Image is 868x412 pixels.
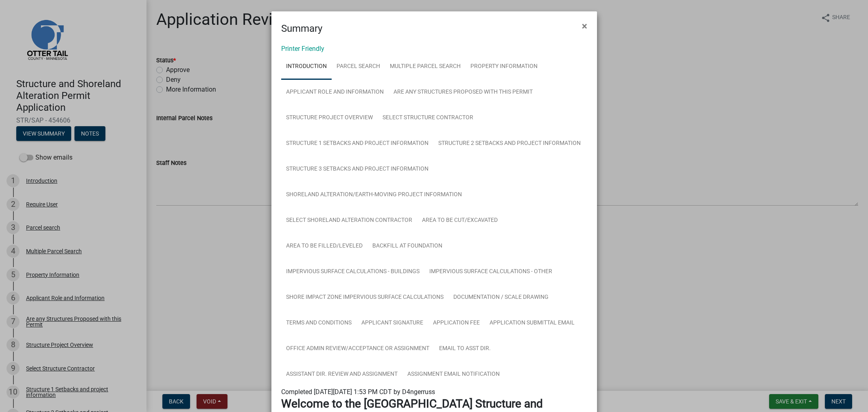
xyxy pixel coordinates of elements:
button: Close [575,15,594,37]
a: Application Fee [428,310,485,336]
a: Select Structure Contractor [378,105,478,131]
a: Applicant Signature [356,310,428,336]
span: Completed [DATE][DATE] 1:53 PM CDT by D4ngerruss [281,388,435,396]
a: Printer Friendly [281,45,324,53]
a: Assignment Email Notification [402,362,505,388]
a: Email to Asst Dir. [434,336,496,362]
a: Structure 1 Setbacks and project information [281,131,433,157]
a: Application Submittal Email [485,310,579,336]
a: Assistant Dir. Review and Assignment [281,362,402,388]
a: Impervious Surface Calculations - Other [424,259,557,285]
a: Impervious Surface Calculations - Buildings [281,259,424,285]
a: Introduction [281,54,332,80]
a: Backfill at foundation [367,233,447,259]
a: Parcel search [332,54,385,80]
a: Office Admin Review/Acceptance or Assignment [281,336,434,362]
a: Terms and Conditions [281,310,356,336]
a: Structure 3 Setbacks and project information [281,156,433,182]
a: Structure 2 Setbacks and project information [433,131,586,157]
a: Shoreland Alteration/Earth-Moving Project Information [281,182,467,208]
a: Are any Structures Proposed with this Permit [389,79,538,105]
a: Select Shoreland Alteration contractor [281,208,417,234]
a: Area to be Filled/Leveled [281,233,367,259]
a: Applicant Role and Information [281,79,389,105]
a: Area to be Cut/Excavated [417,208,503,234]
a: Multiple Parcel Search [385,54,466,80]
h4: Summary [281,21,322,36]
a: Property Information [466,54,542,80]
span: × [582,20,587,32]
a: Shore Impact Zone Impervious Surface Calculations [281,285,448,311]
a: Documentation / Scale Drawing [448,285,553,311]
a: Structure Project Overview [281,105,378,131]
